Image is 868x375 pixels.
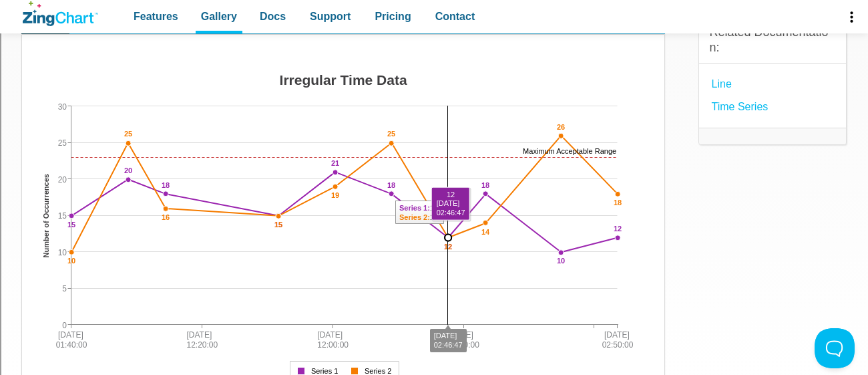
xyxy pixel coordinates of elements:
span: Gallery [201,7,237,25]
div: Sort A > Z [5,31,863,43]
input: Search outlines [5,17,124,31]
span: Contact [435,7,475,25]
div: Home [5,5,279,17]
div: Options [5,80,863,92]
span: Docs [260,7,286,25]
a: ZingChart Logo. Click to return to the homepage [23,1,98,26]
div: Move To ... [5,55,863,68]
span: Pricing [375,7,411,25]
div: Sign out [5,92,863,104]
span: Features [134,7,178,25]
div: Sort New > Old [5,43,863,55]
span: Support [310,7,351,25]
iframe: Toggle Customer Support [815,328,855,368]
div: Delete [5,68,863,80]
